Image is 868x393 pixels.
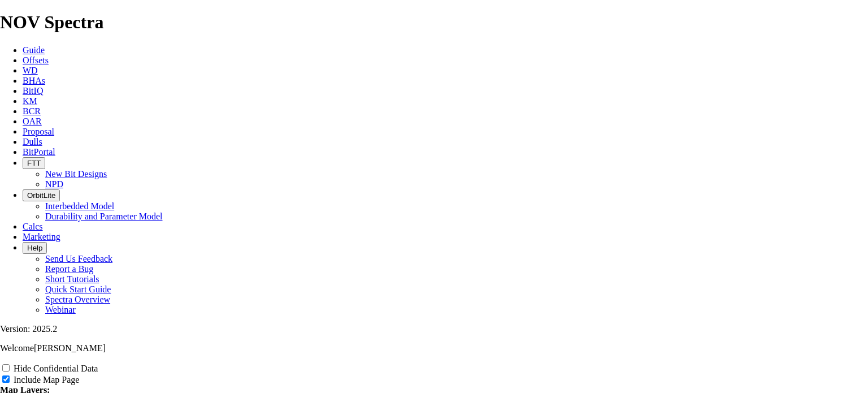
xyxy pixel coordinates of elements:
button: OrbitLite [23,189,60,201]
span: [PERSON_NAME] [34,343,106,353]
a: BitIQ [23,86,43,96]
a: Quick Start Guide [45,284,111,294]
a: WD [23,66,38,75]
button: FTT [23,157,45,169]
span: FTT [27,159,41,167]
a: NPD [45,179,63,189]
a: Calcs [23,222,43,231]
a: Webinar [45,305,76,314]
a: OAR [23,116,42,126]
a: Interbedded Model [45,201,114,211]
a: Durability and Parameter Model [45,211,163,221]
a: Spectra Overview [45,295,110,304]
a: Report a Bug [45,264,93,274]
span: OrbitLite [27,191,55,200]
a: New Bit Designs [45,169,107,179]
a: Proposal [23,127,54,136]
label: Include Map Page [14,375,79,385]
a: Guide [23,45,45,55]
a: Short Tutorials [45,274,99,284]
a: Dulls [23,137,42,146]
a: Offsets [23,55,49,65]
a: BitPortal [23,147,55,157]
a: KM [23,96,37,106]
a: BHAs [23,76,45,85]
label: Hide Confidential Data [14,364,98,373]
a: BCR [23,106,41,116]
a: Marketing [23,232,60,241]
a: Send Us Feedback [45,254,112,264]
button: Help [23,242,47,254]
span: Help [27,244,42,252]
